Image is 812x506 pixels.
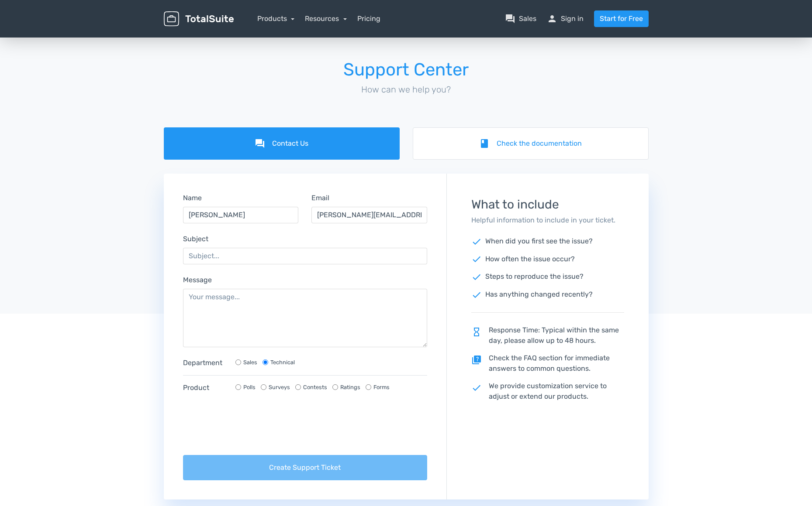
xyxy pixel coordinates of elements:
span: check [471,272,482,282]
a: bookCheck the documentation [413,127,649,160]
a: forumContact Us [164,127,400,160]
p: How can we help you? [164,83,649,96]
span: quiz [471,355,482,365]
a: Start for Free [594,10,649,27]
span: check [471,236,482,247]
button: Create Support Ticket [183,455,428,480]
input: Name... [183,207,299,223]
label: Forms [373,383,390,391]
span: check [471,383,482,393]
h1: Support Center [164,60,649,79]
span: hourglass_empty [471,327,482,337]
p: How often the issue occur? [471,254,624,265]
p: We provide customization service to adjust or extend our products. [471,381,624,402]
label: Subject [183,234,208,244]
label: Department [183,358,227,368]
p: Response Time: Typical within the same day, please allow up to 48 hours. [471,325,624,346]
p: When did you first see the issue? [471,236,624,247]
input: Email... [311,207,427,223]
img: TotalSuite for WordPress [164,11,234,27]
i: forum [255,138,265,149]
h3: What to include [471,198,624,212]
p: Has anything changed recently? [471,289,624,300]
span: check [471,290,482,300]
label: Product [183,383,227,393]
label: Surveys [269,383,290,391]
a: Pricing [357,14,380,24]
a: Products [257,14,295,23]
input: Subject... [183,248,428,264]
label: Sales [243,358,257,366]
label: Contests [303,383,327,391]
a: Resources [305,14,347,23]
label: Message [183,275,212,285]
span: person [547,14,557,24]
iframe: reCAPTCHA [183,410,316,444]
span: check [471,254,482,264]
p: Steps to reproduce the issue? [471,271,624,282]
a: personSign in [547,14,584,24]
label: Polls [243,383,256,391]
i: book [479,138,490,149]
label: Technical [270,358,295,366]
label: Email [311,193,329,203]
p: Check the FAQ section for immediate answers to common questions. [471,353,624,374]
p: Helpful information to include in your ticket. [471,215,624,226]
span: question_answer [505,14,515,24]
a: question_answerSales [505,14,536,24]
label: Name [183,193,202,203]
label: Ratings [340,383,360,391]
